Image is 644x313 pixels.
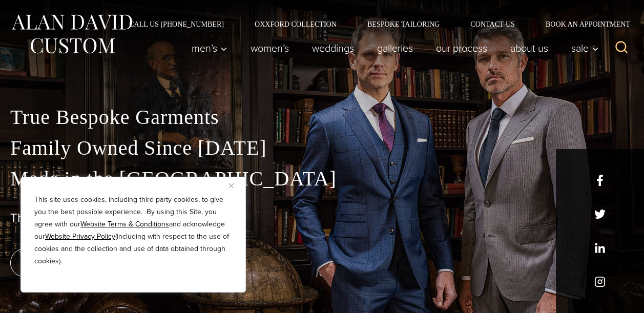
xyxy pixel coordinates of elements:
[239,38,301,58] a: Women’s
[10,248,154,277] a: book an appointment
[609,36,634,60] button: View Search Form
[180,38,605,58] nav: Primary Navigation
[571,43,599,53] span: Sale
[10,211,634,225] h1: The Best Custom Suits NYC Has to Offer
[34,194,232,267] p: This site uses cookies, including third party cookies, to give you the best possible experience. ...
[114,20,634,28] nav: Secondary Navigation
[192,43,227,53] span: Men’s
[366,38,425,58] a: Galleries
[229,179,241,192] button: Close
[301,38,366,58] a: weddings
[425,38,499,58] a: Our Process
[80,219,169,229] a: Website Terms & Conditions
[455,20,530,28] a: Contact Us
[45,231,115,242] a: Website Privacy Policy
[499,38,560,58] a: About Us
[10,11,133,57] img: Alan David Custom
[352,20,455,28] a: Bespoke Tailoring
[229,183,234,188] img: Close
[114,20,239,28] a: Call Us [PHONE_NUMBER]
[530,20,634,28] a: Book an Appointment
[10,102,634,194] p: True Bespoke Garments Family Owned Since [DATE] Made in the [GEOGRAPHIC_DATA]
[239,20,352,28] a: Oxxford Collection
